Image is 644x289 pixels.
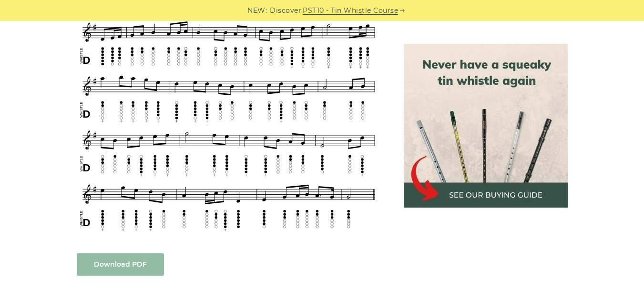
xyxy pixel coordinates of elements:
span: Discover [270,5,301,16]
img: tin whistle buying guide [404,44,568,208]
a: PST10 - Tin Whistle Course [303,5,398,16]
span: NEW: [247,5,267,16]
a: Download PDF [77,253,164,276]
